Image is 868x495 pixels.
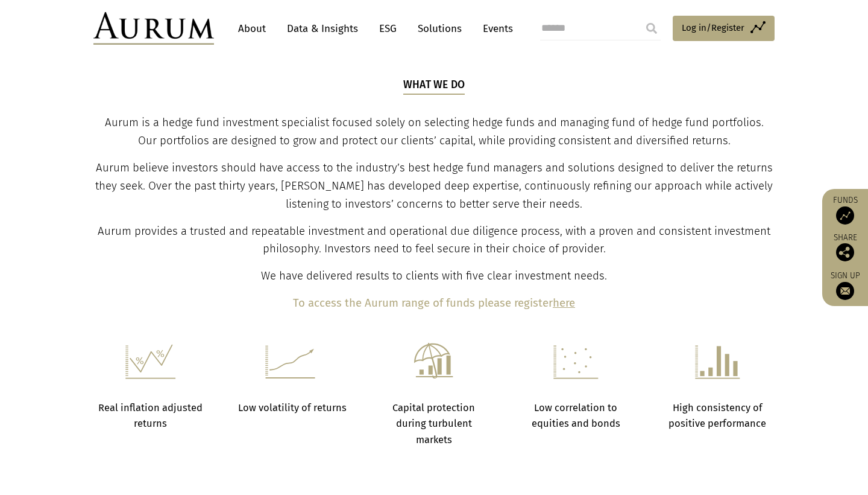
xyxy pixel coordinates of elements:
[553,296,575,310] a: here
[673,16,775,41] a: Log in/Register
[836,206,854,225] img: Access Funds
[238,402,347,414] strong: Low volatility of returns
[293,296,553,310] b: To access the Aurum range of funds please register
[477,18,513,40] a: Events
[828,270,862,300] a: Sign up
[93,12,214,45] img: Aurum
[95,161,773,211] span: Aurum believe investors should have access to the industry’s best hedge fund managers and solutio...
[98,225,770,256] span: Aurum provides a trusted and repeatable investment and operational due diligence process, with a ...
[403,77,465,94] h5: What we do
[412,18,468,40] a: Solutions
[105,116,764,147] span: Aurum is a hedge fund investment specialist focused solely on selecting hedge funds and managing ...
[232,18,272,40] a: About
[98,402,203,429] strong: Real inflation adjusted returns
[261,269,607,283] span: We have delivered results to clients with five clear investment needs.
[828,234,862,261] div: Share
[828,195,862,225] a: Funds
[392,402,475,445] strong: Capital protection during turbulent markets
[640,16,664,40] input: Submit
[668,402,766,429] strong: High consistency of positive performance
[281,18,364,40] a: Data & Insights
[532,402,620,429] strong: Low correlation to equities and bonds
[836,282,854,300] img: Sign up to our newsletter
[373,18,403,40] a: ESG
[836,243,854,261] img: Share this post
[682,21,744,35] span: Log in/Register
